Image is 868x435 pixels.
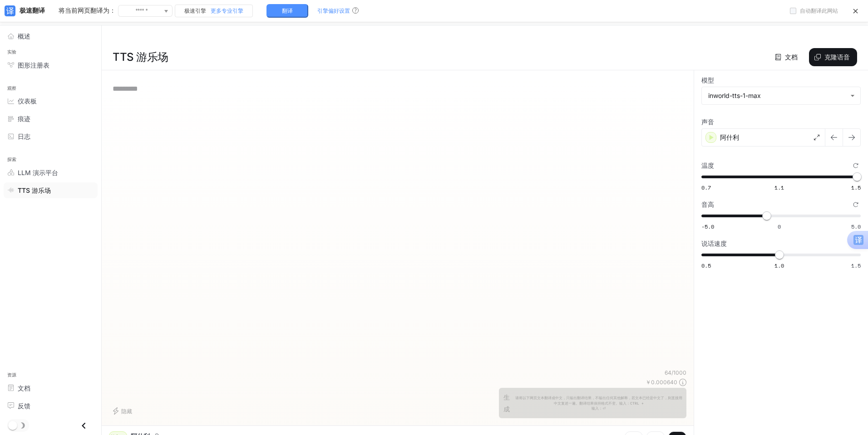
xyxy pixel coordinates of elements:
button: 克隆语音 [809,48,857,66]
a: 痕迹 [4,111,98,127]
font: 1.5 [851,262,861,269]
font: 观察 [7,85,17,91]
button: 恢复默认设置 [851,161,861,171]
font: 克隆语音 [824,53,850,61]
font: 实验 [7,49,17,55]
font: 0.000640 [651,379,677,386]
font: TTS 游乐场 [18,186,51,194]
a: LLM 演示平台 [4,165,98,181]
font: 资源 [7,372,17,378]
a: 文档 [4,380,98,396]
button: 隐藏 [109,404,138,418]
font: 模型 [701,76,714,84]
font: 5.0 [851,223,861,230]
font: inworld-tts-1-max [708,92,761,99]
font: 1.5 [851,184,861,191]
font: 概述 [18,32,30,40]
font: -5.0 [701,223,714,230]
font: 文档 [785,53,798,61]
font: 声音 [701,118,714,126]
font: 0.5 [701,262,711,269]
font: LLM 演示平台 [18,169,58,176]
font: 隐藏 [121,408,132,415]
span: 暗模式切换 [8,420,17,430]
font: 说话速度 [701,239,727,247]
font: 反馈 [18,402,30,410]
a: 仪表板 [4,93,98,109]
font: 温度 [701,161,714,169]
a: 反馈 [4,398,98,414]
font: 0 [778,223,781,230]
font: 日志 [18,132,30,140]
font: 仪表板 [18,97,37,105]
font: 1000 [673,369,686,376]
font: / [671,369,673,376]
font: 64 [665,369,671,376]
font: 文档 [18,384,30,392]
font: 1.0 [774,262,784,269]
font: TTS 游乐场 [113,50,168,64]
a: 文档 [773,48,802,66]
button: 关闭抽屉 [74,416,94,435]
font: 音高 [701,200,714,208]
a: 日志 [4,128,98,144]
font: 探索 [7,156,17,162]
a: 图形注册表 [4,57,98,73]
font: 图形注册表 [18,61,49,69]
a: TTS 游乐场 [4,182,98,198]
font: 0.7 [701,184,711,191]
font: 痕迹 [18,115,30,122]
font: ￥ [646,379,651,386]
button: 恢复默认设置 [851,200,861,210]
div: inworld-tts-1-max [702,87,860,104]
font: 1.1 [774,184,784,191]
font: 阿什利 [720,133,739,141]
a: 概述 [4,28,98,44]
